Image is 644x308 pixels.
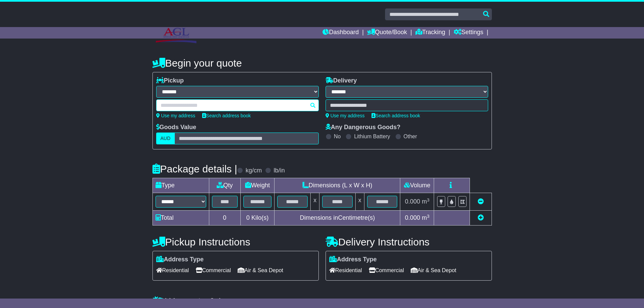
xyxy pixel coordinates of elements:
span: m [422,198,430,205]
td: Type [152,178,209,193]
td: 0 [209,211,240,226]
label: lb/in [273,167,285,174]
label: kg/cm [245,167,262,174]
a: Use my address [326,113,365,118]
a: Settings [454,27,483,39]
td: Dimensions (L x W x H) [275,178,400,193]
label: AUD [156,133,175,144]
span: Air & Sea Depot [238,265,283,276]
td: Kilo(s) [240,211,275,226]
h4: Begin your quote [152,57,492,69]
label: Lithium Battery [354,133,390,140]
h4: Package details | [152,163,237,174]
sup: 3 [427,197,430,203]
td: Dimensions in Centimetre(s) [275,211,400,226]
span: Air & Sea Depot [411,265,456,276]
label: Delivery [326,77,357,85]
h4: Warranty & Insurance [152,296,492,307]
a: Dashboard [323,27,359,39]
td: Total [152,211,209,226]
a: Add new item [478,214,484,221]
td: x [311,193,319,211]
td: Qty [209,178,240,193]
sup: 3 [427,214,430,219]
span: Commercial [369,265,404,276]
h4: Pickup Instructions [152,236,319,247]
td: x [355,193,364,211]
a: Search address book [372,113,420,118]
label: Goods Value [156,124,196,131]
typeahead: Please provide city [156,99,319,111]
span: m [422,214,430,221]
span: 0 [246,214,249,221]
span: Residential [329,265,362,276]
label: No [334,133,341,140]
label: Address Type [156,256,204,263]
a: Tracking [415,27,445,39]
label: Any Dangerous Goods? [326,124,401,131]
label: Address Type [329,256,377,263]
span: 0.000 [405,198,420,205]
td: Volume [400,178,434,193]
a: Remove this item [478,198,484,205]
a: Search address book [202,113,251,118]
span: 0.000 [405,214,420,221]
h4: Delivery Instructions [326,236,492,247]
label: Pickup [156,77,184,85]
span: Residential [156,265,189,276]
a: Use my address [156,113,195,118]
label: Other [404,133,417,140]
td: Weight [240,178,275,193]
span: Commercial [196,265,231,276]
a: Quote/Book [367,27,407,39]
